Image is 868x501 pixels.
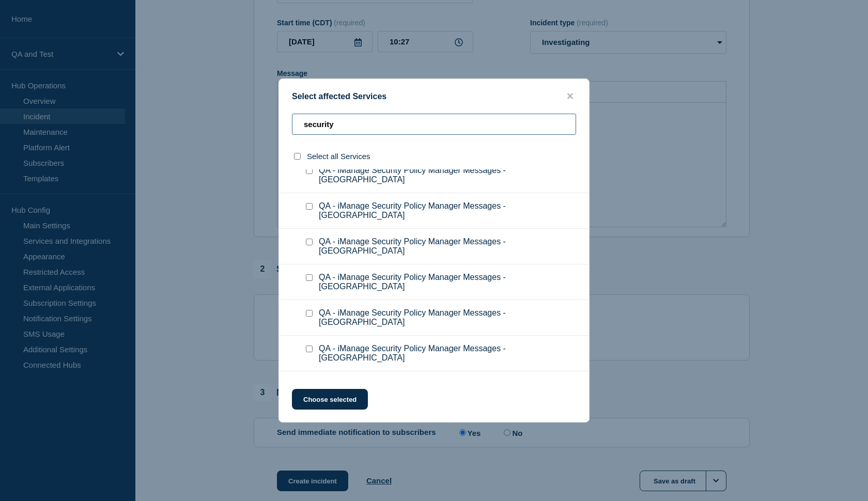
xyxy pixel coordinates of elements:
[306,167,313,174] input: QA - iManage Security Policy Manager Messages - UK checkbox
[319,166,575,184] span: QA - iManage Security Policy Manager Messages - [GEOGRAPHIC_DATA]
[319,237,575,256] span: QA - iManage Security Policy Manager Messages - [GEOGRAPHIC_DATA]
[294,153,301,160] input: select all checkbox
[306,203,313,210] input: QA - iManage Security Policy Manager Messages - Switzerland checkbox
[564,91,576,101] button: close button
[319,308,575,327] span: QA - iManage Security Policy Manager Messages - [GEOGRAPHIC_DATA]
[279,91,589,101] div: Select affected Services
[306,239,313,245] input: QA - iManage Security Policy Manager Messages - Germany checkbox
[292,389,368,410] button: Choose selected
[306,346,313,352] input: QA - iManage Security Policy Manager Messages - Japan checkbox
[319,201,575,220] span: QA - iManage Security Policy Manager Messages - [GEOGRAPHIC_DATA]
[319,273,575,291] span: QA - iManage Security Policy Manager Messages - [GEOGRAPHIC_DATA]
[307,152,370,161] span: Select all Services
[306,310,313,317] input: QA - iManage Security Policy Manager Messages - Australia checkbox
[306,274,313,281] input: QA - iManage Security Policy Manager Messages - West Germany checkbox
[319,344,575,363] span: QA - iManage Security Policy Manager Messages - [GEOGRAPHIC_DATA]
[292,114,576,135] input: Search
